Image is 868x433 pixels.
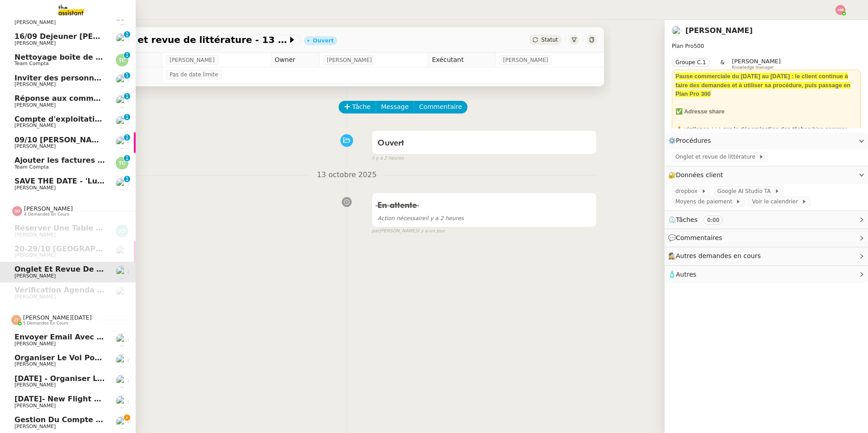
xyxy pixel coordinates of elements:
span: Inviter des personnes sur Linkedin - [DATE] [14,74,192,82]
span: Commentaire [419,102,462,112]
button: Commentaire [414,101,467,113]
span: dropbox [675,187,701,196]
span: ⚙️ [668,136,715,146]
span: Nettoyage boîte de réception PENNYLANE - Octobre 2025 [14,53,249,61]
img: svg [116,225,128,237]
img: users%2FYpHCMxs0fyev2wOt2XOQMyMzL3F3%2Favatar%2Fb1d7cab4-399e-487a-a9b0-3b1e57580435 [116,178,128,190]
u: ⚠️ vigilance +++ sur la dénomination des tâches [675,126,811,132]
div: ⚙️Procédures [665,132,868,150]
img: svg [835,5,845,15]
span: [PERSON_NAME] [170,56,215,65]
p: 1 [125,114,129,122]
span: 💬 [668,234,726,241]
span: 16/09 Dejeuner [PERSON_NAME] [14,32,146,41]
img: svg [12,206,22,216]
span: [PERSON_NAME] [14,143,56,149]
span: [PERSON_NAME] [503,56,548,65]
span: Envoyer email avec adresse [PERSON_NAME] [14,333,199,341]
nz-badge-sup: 1 [124,114,130,120]
img: users%2FUQAb0KOQcGeNVnssJf9NPUNij7Q2%2Favatar%2F2b208627-fdf6-43a8-9947-4b7c303c77f2 [672,26,682,36]
td: Exécutant [428,53,495,67]
span: [PERSON_NAME] [14,361,56,367]
span: [DATE] - Organiser le vol pour [PERSON_NAME] [14,374,209,383]
nz-tag: 0:00 [703,216,723,225]
span: [PERSON_NAME] [14,122,56,128]
span: [PERSON_NAME] [14,185,56,191]
span: Ajouter les factures UBER à [GEOGRAPHIC_DATA] [14,156,214,165]
span: Plan Pro [672,43,693,49]
nz-badge-sup: 1 [124,134,130,141]
span: [PERSON_NAME] [24,205,73,212]
u: : [811,126,813,132]
span: [PERSON_NAME] [14,273,56,279]
img: users%2F9GXHdUEgf7ZlSXdwo7B3iBDT3M02%2Favatar%2Fimages.jpeg [116,33,128,46]
img: users%2F37wbV9IbQuXMU0UH0ngzBXzaEe12%2Favatar%2Fcba66ece-c48a-48c8-9897-a2adc1834457 [116,416,128,429]
span: [PERSON_NAME] [14,232,56,238]
div: 🔐Données client [665,166,868,184]
nz-badge-sup: 1 [124,155,130,161]
span: [DATE]- New flight request - [PERSON_NAME] [14,395,203,403]
span: Gestion du compte LinkedIn de [PERSON_NAME] (post + gestion messages) - [DATE] [14,415,361,424]
span: 20-29/10 [GEOGRAPHIC_DATA]-[GEOGRAPHIC_DATA] [14,245,225,253]
span: 4 demandes en cours [24,212,69,217]
span: Onglet et revue de littérature - 13 octobre 2025 [100,35,288,44]
span: [PERSON_NAME] [14,424,56,429]
img: svg [116,54,128,66]
span: & [721,58,725,70]
span: Statut [541,37,558,43]
span: Action nécessaire [377,215,425,221]
p: 1 [125,176,129,184]
img: users%2F9GXHdUEgf7ZlSXdwo7B3iBDT3M02%2Favatar%2Fimages.jpeg [116,136,128,149]
span: 5 demandes en cours [23,321,68,326]
img: users%2F37wbV9IbQuXMU0UH0ngzBXzaEe12%2Favatar%2Fcba66ece-c48a-48c8-9897-a2adc1834457 [116,74,128,87]
span: Team Compta [14,61,49,66]
button: Message [376,101,414,113]
div: bien nommer toutes les tâches car le client regarde et fait son suivi ainsi [675,125,857,142]
nz-badge-sup: 1 [124,93,130,99]
div: 💬Commentaires [665,229,868,247]
span: Ouvert [377,139,404,147]
span: Pas de date limite [170,70,218,79]
img: users%2F37wbV9IbQuXMU0UH0ngzBXzaEe12%2Favatar%2Fcba66ece-c48a-48c8-9897-a2adc1834457 [116,334,128,346]
button: Tâche [339,101,376,113]
nz-badge-sup: 1 [124,72,130,79]
span: Google AI Studio TA [717,187,774,196]
span: [PERSON_NAME] [14,81,56,87]
span: [PERSON_NAME] [14,403,56,409]
div: Ouvert [313,38,334,43]
span: 🧴 [668,271,696,278]
span: il y a 2 heures [372,155,404,162]
img: users%2FAXgjBsdPtrYuxuZvIJjRexEdqnq2%2Favatar%2F1599931753966.jpeg [116,116,128,128]
img: svg [116,157,128,169]
span: Voir le calendrier [752,197,801,206]
span: [PERSON_NAME][DATE] [23,314,92,321]
span: par [372,227,379,235]
nz-badge-sup: 1 [124,52,130,58]
span: Moyens de paiement [675,197,736,206]
img: users%2FC9SBsJ0duuaSgpQFj5LgoEX8n0o2%2Favatar%2Fec9d51b8-9413-4189-adfb-7be4d8c96a3c [116,375,128,387]
span: Procédures [676,137,711,144]
span: [PERSON_NAME] [14,382,56,388]
img: users%2FC9SBsJ0duuaSgpQFj5LgoEX8n0o2%2Favatar%2Fec9d51b8-9413-4189-adfb-7be4d8c96a3c [116,395,128,408]
span: Tâches [676,216,698,223]
p: 1 [125,72,129,80]
img: users%2FUQAb0KOQcGeNVnssJf9NPUNij7Q2%2Favatar%2F2b208627-fdf6-43a8-9947-4b7c303c77f2 [116,266,128,278]
span: SAVE THE DATE - 'Luxury Redefined' in [GEOGRAPHIC_DATA] - [DATE] [14,177,294,185]
span: Knowledge manager [732,65,774,70]
span: il y a un jour [417,227,445,235]
nz-tag: Groupe C.1 [672,58,710,67]
p: 1 [125,155,129,163]
span: Organiser le vol pour [PERSON_NAME] [14,353,173,362]
span: [PERSON_NAME] [14,341,56,347]
span: [PERSON_NAME] [732,58,781,65]
span: Vérification Agenda + Chat + Wagram (9h et 14h) [14,286,217,294]
span: [PERSON_NAME] [14,294,56,300]
span: Commentaires [676,234,722,241]
span: Réserver une table à l'Orangerie des Près [14,224,190,232]
img: users%2F37wbV9IbQuXMU0UH0ngzBXzaEe12%2Favatar%2Fcba66ece-c48a-48c8-9897-a2adc1834457 [116,95,128,108]
span: [PERSON_NAME] [14,19,56,25]
span: 09/10 [PERSON_NAME] [14,136,107,144]
span: Réponse aux commentaires avec [URL] - [DATE] [14,94,209,103]
span: Message [381,102,409,112]
span: [PERSON_NAME] [14,40,56,46]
